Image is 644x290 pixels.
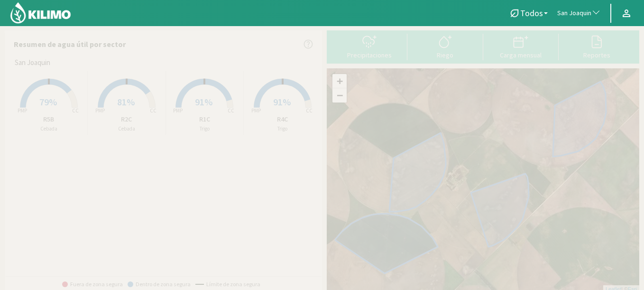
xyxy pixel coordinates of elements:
p: R1C [166,114,243,124]
span: Todos [520,8,543,18]
p: Cebada [10,125,87,133]
a: Zoom in [332,74,347,88]
p: R5B [10,114,87,124]
div: Precipitaciones [334,52,405,58]
p: Trigo [166,125,243,133]
button: Precipitaciones [331,34,407,59]
span: Dentro de zona segura [128,281,191,288]
span: Límite de zona segura [195,281,260,288]
button: Carga mensual [483,34,559,59]
div: Reportes [561,52,632,58]
p: Resumen de agua útil por sector [14,38,126,50]
span: San Joaquin [557,9,591,18]
tspan: CC [306,107,313,114]
span: 81% [117,96,135,108]
a: Zoom out [332,88,347,103]
tspan: CC [228,107,234,114]
div: Carga mensual [486,52,556,58]
div: Riego [410,52,480,58]
span: 79% [39,96,57,108]
tspan: PMP [251,107,261,114]
span: 91% [273,96,291,108]
tspan: PMP [95,107,105,114]
span: 91% [195,96,212,108]
button: Riego [407,34,483,59]
p: Cebada [88,125,165,133]
tspan: CC [150,107,156,114]
tspan: PMP [173,107,183,114]
p: R2C [88,114,165,124]
span: Fuera de zona segura [62,281,123,288]
button: San Joaquin [552,3,606,24]
tspan: PMP [17,107,27,114]
span: San Joaquin [15,57,50,68]
button: Reportes [559,34,635,59]
p: Trigo [244,125,322,133]
img: Kilimo [9,1,72,24]
p: R4C [244,114,322,124]
tspan: CC [72,107,79,114]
